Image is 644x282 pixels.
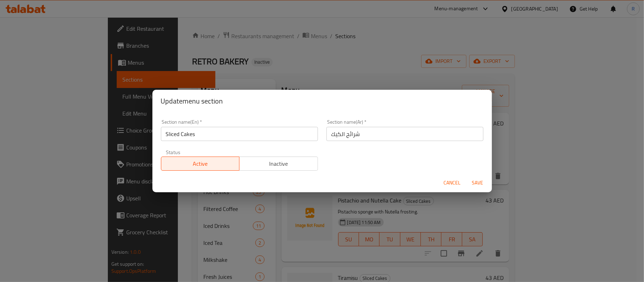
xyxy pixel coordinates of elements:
[469,178,486,187] span: Save
[239,157,318,171] button: Inactive
[444,178,461,187] span: Cancel
[242,159,315,169] span: Inactive
[161,157,240,171] button: Active
[466,176,489,189] button: Save
[164,159,237,169] span: Active
[161,127,318,141] input: Please enter section name(en)
[326,127,483,141] input: Please enter section name(ar)
[161,95,483,107] h2: Update menu section
[441,176,464,189] button: Cancel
